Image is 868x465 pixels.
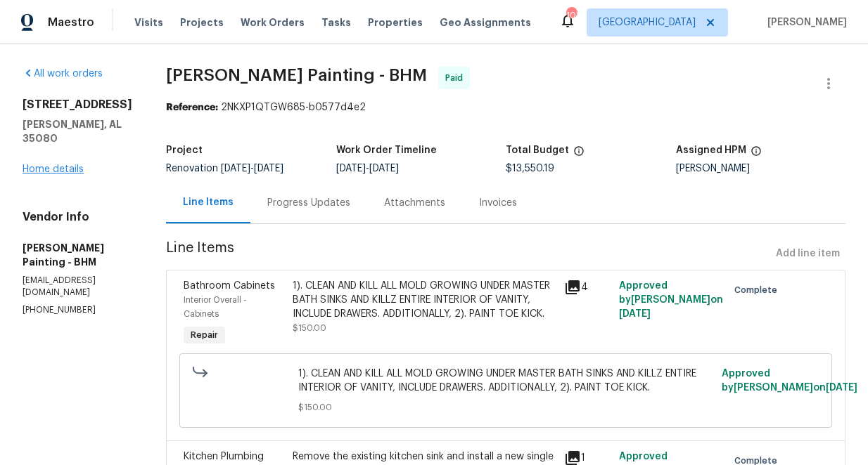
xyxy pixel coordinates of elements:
span: Approved by [PERSON_NAME] on [722,369,857,393]
h5: Work Order Timeline [336,145,437,155]
span: Properties [368,15,423,30]
span: Projects [180,15,224,30]
div: 4 [564,279,610,296]
span: [DATE] [826,383,857,393]
span: 1). CLEAN AND KILL ALL MOLD GROWING UNDER MASTER BATH SINKS AND KILLZ ENTIRE INTERIOR OF VANITY, ... [298,367,713,395]
div: Attachments [384,196,445,210]
span: The hpm assigned to this work order. [751,145,762,164]
span: Geo Assignments [440,15,531,30]
span: Complete [734,283,783,297]
span: [GEOGRAPHIC_DATA] [599,15,696,30]
span: Tasks [321,18,351,27]
span: - [336,164,399,173]
span: Bathroom Cabinets [184,281,275,291]
h5: [PERSON_NAME] Painting - BHM [23,241,132,269]
span: Maestro [48,15,94,30]
span: Visits [134,15,163,30]
div: Invoices [479,196,517,210]
div: 101 [566,8,576,22]
p: [PHONE_NUMBER] [23,304,132,316]
span: The total cost of line items that have been proposed by Opendoor. This sum includes line items th... [573,145,585,164]
span: [PERSON_NAME] [762,15,847,30]
h2: [STREET_ADDRESS] [23,98,132,112]
div: 1). CLEAN AND KILL ALL MOLD GROWING UNDER MASTER BATH SINKS AND KILLZ ENTIRE INTERIOR OF VANITY, ... [293,279,556,321]
div: 2NKXP1QTGW685-b0577d4e2 [166,100,845,114]
h5: Total Budget [506,145,569,155]
span: $150.00 [293,324,326,332]
a: Home details [23,164,84,174]
span: Line Items [166,241,770,267]
span: Repair [185,328,224,342]
a: All work orders [23,69,103,79]
span: [DATE] [369,164,399,173]
h5: [PERSON_NAME], AL 35080 [23,117,132,145]
div: Progress Updates [267,196,350,210]
h5: Assigned HPM [676,145,746,155]
b: Reference: [166,103,218,112]
span: [DATE] [221,164,250,173]
span: Approved by [PERSON_NAME] on [619,281,723,319]
span: Kitchen Plumbing [184,452,264,461]
span: [PERSON_NAME] Painting - BHM [166,67,427,84]
span: $150.00 [298,400,713,414]
p: [EMAIL_ADDRESS][DOMAIN_NAME] [23,275,132,299]
div: [PERSON_NAME] [676,164,846,173]
div: Line Items [183,195,234,209]
span: Interior Overall - Cabinets [184,296,247,318]
span: [DATE] [336,164,366,173]
span: [DATE] [619,309,651,319]
span: Work Orders [241,15,305,30]
span: - [221,164,283,173]
span: Paid [445,71,468,85]
span: $13,550.19 [506,164,554,173]
span: [DATE] [254,164,283,173]
h4: Vendor Info [23,210,132,224]
h5: Project [166,145,203,155]
span: Renovation [166,164,283,173]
